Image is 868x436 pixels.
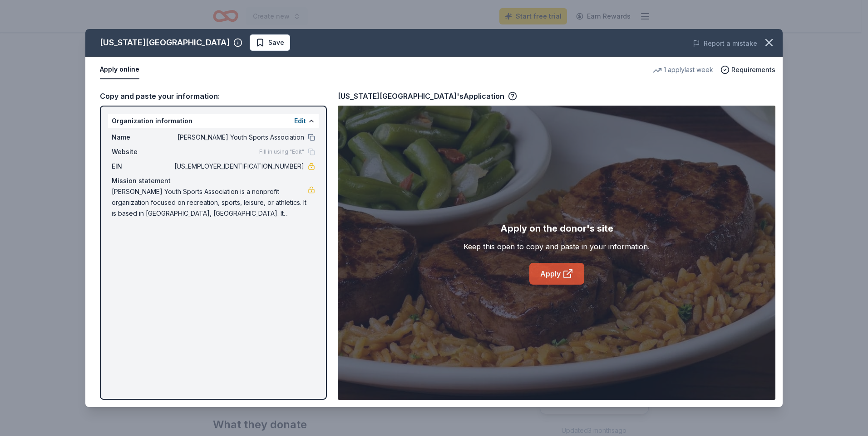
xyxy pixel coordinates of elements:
[173,132,304,143] span: [PERSON_NAME] Youth Sports Association
[112,161,173,172] span: EIN
[464,241,650,252] div: Keep this open to copy and paste in your information.
[112,146,173,157] span: Website
[250,34,290,51] button: Save
[338,90,517,102] div: [US_STATE][GEOGRAPHIC_DATA]'s Application
[720,64,775,75] button: Requirements
[653,64,713,75] div: 1 apply last week
[100,60,139,79] button: Apply online
[108,114,319,128] div: Organization information
[112,186,308,219] span: [PERSON_NAME] Youth Sports Association is a nonprofit organization focused on recreation, sports,...
[731,64,775,75] span: Requirements
[294,116,306,126] button: Edit
[268,37,284,48] span: Save
[500,221,613,236] div: Apply on the donor's site
[529,263,584,285] a: Apply
[100,90,327,102] div: Copy and paste your information:
[100,35,230,50] div: [US_STATE][GEOGRAPHIC_DATA]
[259,148,304,155] span: Fill in using "Edit"
[693,38,757,49] button: Report a mistake
[173,161,304,172] span: [US_EMPLOYER_IDENTIFICATION_NUMBER]
[112,132,173,143] span: Name
[112,175,315,186] div: Mission statement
